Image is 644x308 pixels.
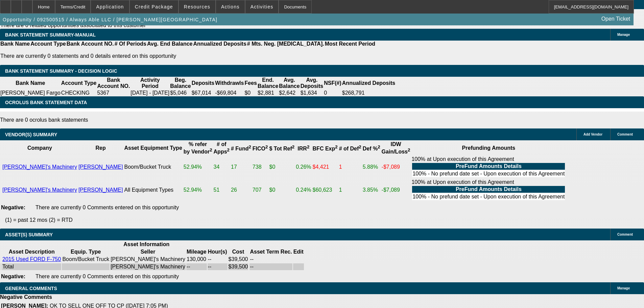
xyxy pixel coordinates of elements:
th: Withdrawls [215,77,244,90]
span: Application [96,4,124,9]
p: There are currently 0 statements and 0 details entered on this opportunity [0,53,375,59]
th: # Of Periods [114,41,147,47]
td: $2,642 [279,90,300,96]
b: Seller [141,249,156,255]
th: Most Recent Period [325,41,376,47]
th: Account Type [61,77,97,90]
b: Cost [232,249,244,255]
a: [PERSON_NAME] [78,164,123,170]
td: -- [208,256,228,263]
b: Company [27,145,52,151]
th: Edit [293,248,304,255]
div: $268,791 [342,90,395,96]
button: Activities [245,0,279,13]
button: Application [91,0,129,13]
b: # of Def [339,146,361,151]
b: FICO [253,146,268,151]
sup: 2 [265,144,268,149]
sup: 2 [335,144,337,149]
b: Mileage [187,249,207,255]
th: NSF(#) [324,77,342,90]
th: Avg. Balance [279,77,300,90]
td: 52.94% [183,156,213,178]
td: -$7,089 [381,179,411,201]
th: Beg. Balance [170,77,191,90]
td: -- [249,263,292,270]
td: $4,421 [312,156,338,178]
th: Equip. Type [62,248,110,255]
b: Prefunding Amounts [462,145,516,151]
a: Open Ticket [599,13,633,25]
td: 100% - No prefund date set - Upon execution of this Agreement [412,193,565,200]
b: Asset Information [123,241,169,247]
td: Boom/Bucket Truck [62,256,110,263]
span: VENDOR(S) SUMMARY [5,132,57,137]
span: Actions [221,4,240,9]
span: GENERAL COMMENTS [5,286,57,291]
td: 52.94% [183,179,213,201]
div: 100% at Upon execution of this Agreement [411,179,566,201]
th: Fees [244,77,257,90]
span: Add Vendor [583,133,602,136]
b: Rep [96,145,106,151]
b: Negative: [1,274,25,279]
td: -- [208,263,228,270]
td: 1 [339,156,362,178]
td: 0.26% [295,156,311,178]
span: Activities [251,4,273,9]
b: Asset Description [9,249,55,255]
td: $2,881 [257,90,279,96]
b: $ Tot Ref [269,146,294,151]
td: [PERSON_NAME]'s Machinery [110,263,186,270]
span: There are currently 0 Comments entered on this opportunity [35,274,179,279]
th: Bank Account NO. [66,41,114,47]
span: Manage [617,33,630,37]
sup: 2 [248,144,251,149]
sup: 2 [378,144,380,149]
th: Avg. End Balance [147,41,193,47]
td: 5367 [97,90,130,96]
div: Total [2,264,61,270]
td: 130,000 [186,256,207,263]
button: Actions [216,0,245,13]
a: [PERSON_NAME]'s Machinery [2,164,77,170]
span: Credit Package [135,4,173,9]
button: Resources [179,0,215,13]
b: Hour(s) [208,249,227,255]
span: Manage [617,286,630,290]
b: PreFund Amounts Details [456,186,522,192]
td: 0.24% [295,179,311,201]
td: -$7,089 [381,156,411,178]
th: Avg. Deposits [300,77,324,90]
sup: 2 [359,144,361,149]
td: Boom/Bucket Truck [124,156,182,178]
span: Opportunity / 092500515 / Always Able LLC / [PERSON_NAME][GEOGRAPHIC_DATA] [3,17,217,22]
b: IRR [297,146,309,151]
b: # of Apps [214,141,230,155]
td: 1 [339,179,362,201]
sup: 2 [292,144,294,149]
sup: 2 [227,147,230,152]
th: Deposits [191,77,215,90]
th: Account Type [30,41,66,47]
td: $39,500 [228,256,248,263]
td: 17 [231,156,252,178]
td: -- [249,256,292,263]
td: 5.88% [362,156,381,178]
td: All Equipment Types [124,179,182,201]
button: Credit Package [130,0,178,13]
td: -- [186,263,207,270]
td: $1,634 [300,90,324,96]
td: 3.85% [362,179,381,201]
b: IDW Gain/Loss [382,141,410,155]
th: Bank Account NO. [97,77,130,90]
td: $0 [269,156,295,178]
sup: 2 [307,144,309,149]
span: There are currently 0 Comments entered on this opportunity [35,205,179,210]
td: $39,500 [228,263,248,270]
b: Def % [363,146,380,151]
a: 2015 Used FORD F-750 [2,256,61,262]
th: Annualized Deposits [342,77,396,90]
span: ASSET(S) SUMMARY [5,232,53,237]
td: [PERSON_NAME]'s Machinery [110,256,186,263]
